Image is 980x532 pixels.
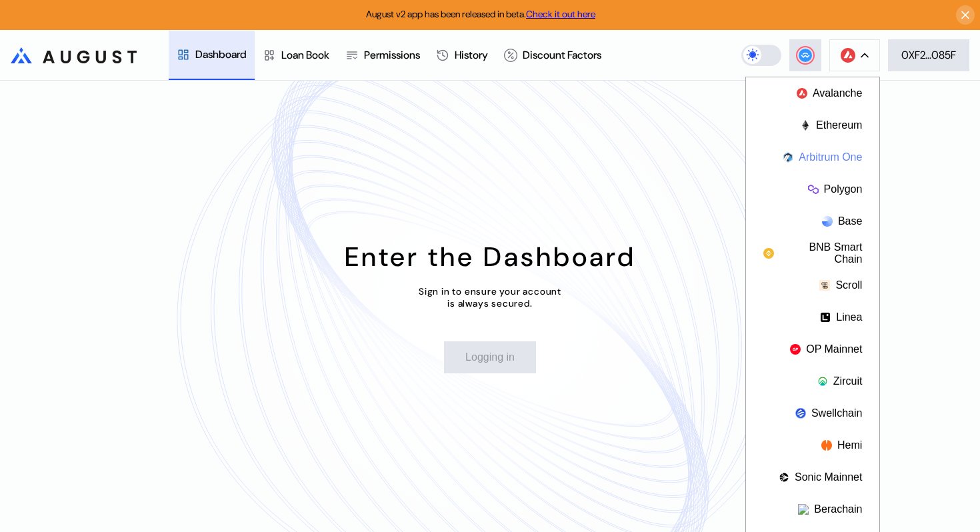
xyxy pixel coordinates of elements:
[808,184,819,195] img: chain logo
[795,408,806,419] img: chain logo
[496,31,609,80] a: Discount Factors
[281,48,329,62] div: Loan Book
[746,493,879,525] button: Berachain
[822,216,833,227] img: chain logo
[746,141,879,173] button: Arbitrum One
[790,344,801,355] img: chain logo
[746,365,879,397] button: Zircuit
[746,333,879,365] button: OP Mainnet
[746,301,879,333] button: Linea
[746,461,879,493] button: Sonic Mainnet
[366,8,595,20] span: August v2 app has been released in beta.
[345,239,636,274] div: Enter the Dashboard
[797,88,807,99] img: chain logo
[523,48,601,62] div: Discount Factors
[746,269,879,301] button: Scroll
[428,31,496,80] a: History
[746,77,879,109] button: Avalanche
[746,109,879,141] button: Ethereum
[746,397,879,429] button: Swellchain
[169,31,255,80] a: Dashboard
[746,237,879,269] button: BNB Smart Chain
[195,47,247,61] div: Dashboard
[817,376,828,387] img: chain logo
[444,341,536,373] button: Logging in
[779,472,789,483] img: chain logo
[888,39,969,71] button: 0XF2...085F
[746,429,879,461] button: Hemi
[526,8,595,20] a: Check it out here
[364,48,420,62] div: Permissions
[820,312,831,323] img: chain logo
[337,31,428,80] a: Permissions
[783,152,793,163] img: chain logo
[746,173,879,205] button: Polygon
[763,248,774,259] img: chain logo
[455,48,488,62] div: History
[746,205,879,237] button: Base
[901,48,956,62] div: 0XF2...085F
[419,285,561,309] div: Sign in to ensure your account is always secured.
[819,280,830,291] img: chain logo
[800,120,811,131] img: chain logo
[798,504,809,515] img: chain logo
[841,48,855,63] img: chain logo
[255,31,337,80] a: Loan Book
[821,440,832,451] img: chain logo
[829,39,880,71] button: chain logo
